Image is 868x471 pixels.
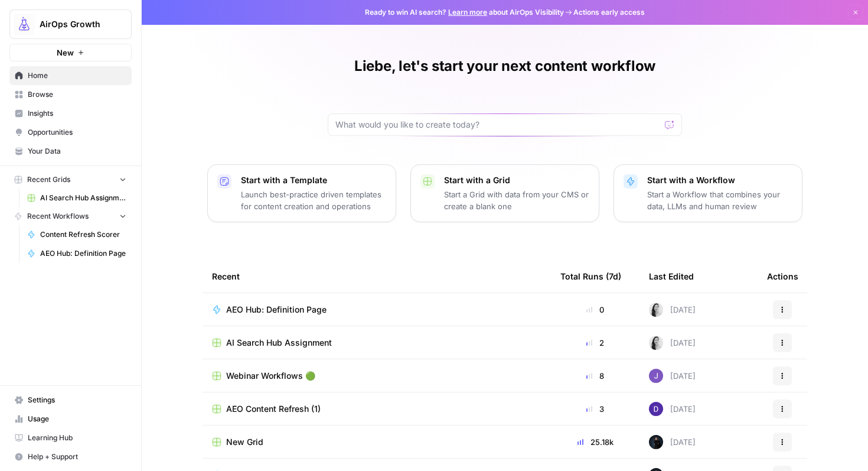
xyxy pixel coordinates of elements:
[649,435,696,449] div: [DATE]
[28,433,126,443] span: Learning Hub
[40,193,126,203] span: AI Search Hub Assignment
[560,304,630,316] div: 0
[9,207,132,225] button: Recent Workflows
[212,337,541,349] a: AI Search Hub Assignment
[335,119,660,131] input: What would you like to create today?
[226,403,321,415] span: AEO Content Refresh (1)
[27,211,89,222] span: Recent Workflows
[9,391,132,410] a: Settings
[573,7,645,18] span: Actions early access
[560,403,630,415] div: 3
[22,225,132,244] a: Content Refresh Scorer
[444,174,589,186] p: Start with a Grid
[28,127,126,138] span: Opportunities
[649,303,663,317] img: 1ll1wdvmk2r7vv79rehgji1hd52l
[28,451,126,462] span: Help + Support
[28,395,126,405] span: Settings
[649,369,663,383] img: ubsf4auoma5okdcylokeqxbo075l
[226,436,263,448] span: New Grid
[212,304,541,316] a: AEO Hub: Definition Page
[9,66,132,85] a: Home
[212,370,541,382] a: Webinar Workflows 🟢
[9,44,132,61] button: New
[649,369,696,383] div: [DATE]
[365,7,564,18] span: Ready to win AI search? about AirOps Visibility
[647,174,792,186] p: Start with a Workflow
[647,189,792,212] p: Start a Workflow that combines your data, LLMs and human review
[40,18,111,30] span: AirOps Growth
[212,436,541,448] a: New Grid
[649,402,663,416] img: 6clbhjv5t98vtpq4yyt91utag0vy
[212,403,541,415] a: AEO Content Refresh (1)
[241,174,386,186] p: Start with a Template
[649,402,696,416] div: [DATE]
[28,89,126,100] span: Browse
[649,303,696,317] div: [DATE]
[560,337,630,349] div: 2
[444,189,589,212] p: Start a Grid with data from your CMS or create a blank one
[14,14,35,35] img: AirOps Growth Logo
[226,337,332,349] span: AI Search Hub Assignment
[560,370,630,382] div: 8
[40,248,126,259] span: AEO Hub: Definition Page
[207,164,396,222] button: Start with a TemplateLaunch best-practice driven templates for content creation and operations
[212,260,541,293] div: Recent
[560,436,630,448] div: 25.18k
[22,244,132,263] a: AEO Hub: Definition Page
[9,447,132,466] button: Help + Support
[649,336,663,350] img: 1ll1wdvmk2r7vv79rehgji1hd52l
[614,164,802,222] button: Start with a WorkflowStart a Workflow that combines your data, LLMs and human review
[560,260,621,293] div: Total Runs (7d)
[28,146,126,157] span: Your Data
[9,123,132,142] a: Opportunities
[354,57,655,76] h1: Liebe, let's start your next content workflow
[9,171,132,189] button: Recent Grids
[767,260,798,293] div: Actions
[448,8,487,17] a: Learn more
[57,47,74,59] span: New
[241,189,386,212] p: Launch best-practice driven templates for content creation and operations
[9,104,132,123] a: Insights
[9,428,132,447] a: Learning Hub
[27,174,70,185] span: Recent Grids
[410,164,599,222] button: Start with a GridStart a Grid with data from your CMS or create a blank one
[226,370,315,382] span: Webinar Workflows 🟢
[22,189,132,207] a: AI Search Hub Assignment
[9,410,132,428] a: Usage
[649,336,696,350] div: [DATE]
[226,304,327,316] span: AEO Hub: Definition Page
[9,142,132,161] a: Your Data
[28,108,126,119] span: Insights
[9,85,132,104] a: Browse
[40,229,126,240] span: Content Refresh Scorer
[649,260,694,293] div: Last Edited
[649,435,663,449] img: mae98n22be7w2flmvint2g1h8u9g
[9,9,132,39] button: Workspace: AirOps Growth
[28,414,126,424] span: Usage
[28,70,126,81] span: Home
